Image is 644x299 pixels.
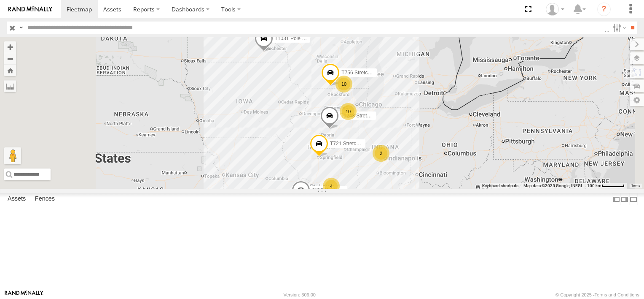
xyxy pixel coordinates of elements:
button: Zoom in [4,41,16,53]
span: T756 Stretch Flat [341,70,380,76]
div: 10 [340,103,357,120]
div: Pete Eslinger [543,3,567,16]
button: Zoom Home [4,65,16,76]
div: 4 [323,178,340,195]
label: Search Filter Options [609,22,628,34]
span: T721 Stretch Flat [330,141,369,147]
label: Search Query [18,22,24,34]
span: Map data ©2025 Google, INEGI [523,183,582,188]
label: Map Settings [630,94,644,106]
div: Version: 306.00 [284,292,316,297]
button: Drag Pegman onto the map to open Street View [4,147,21,164]
label: Assets [3,193,30,205]
div: 10 [335,76,352,92]
a: Visit our Website [5,291,43,299]
div: © Copyright 2025 - [555,292,639,297]
label: Hide Summary Table [629,193,638,205]
label: Dock Summary Table to the Left [612,193,620,205]
button: Map Scale: 100 km per 51 pixels [585,183,627,189]
span: T1243 Stretch 3 Axle Flat [341,113,397,119]
span: 100 km [587,183,601,188]
img: rand-logo.svg [8,6,52,12]
i: ? [597,3,611,16]
div: 2 [373,145,389,162]
label: Fences [31,193,59,205]
span: T682 Stretch Flat [312,187,351,193]
label: Measure [4,80,16,92]
button: Keyboard shortcuts [482,183,518,189]
a: Terms (opens in new tab) [631,184,640,187]
span: T1031 Pole Brace [275,35,315,41]
label: Dock Summary Table to the Right [620,193,629,205]
a: Terms and Conditions [595,292,639,297]
button: Zoom out [4,53,16,65]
